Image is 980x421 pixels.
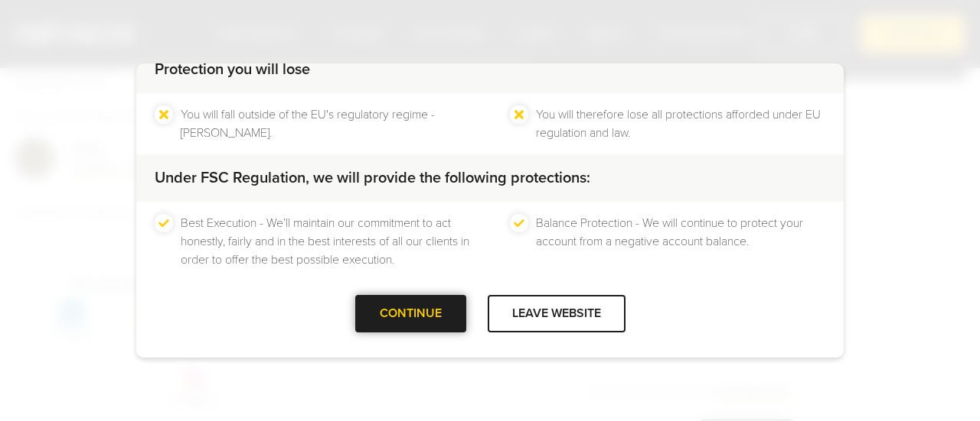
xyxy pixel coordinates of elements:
div: LEAVE WEBSITE [488,295,626,332]
div: CONTINUE [355,295,466,332]
li: Balance Protection - We will continue to protect your account from a negative account balance. [536,214,825,269]
li: You will fall outside of the EU's regulatory regime - [PERSON_NAME]. [181,105,470,142]
strong: Protection you will lose [155,60,310,79]
li: Best Execution - We’ll maintain our commitment to act honestly, fairly and in the best interests ... [181,214,470,269]
strong: Under FSC Regulation, we will provide the following protections: [155,169,590,187]
li: You will therefore lose all protections afforded under EU regulation and law. [536,105,825,142]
